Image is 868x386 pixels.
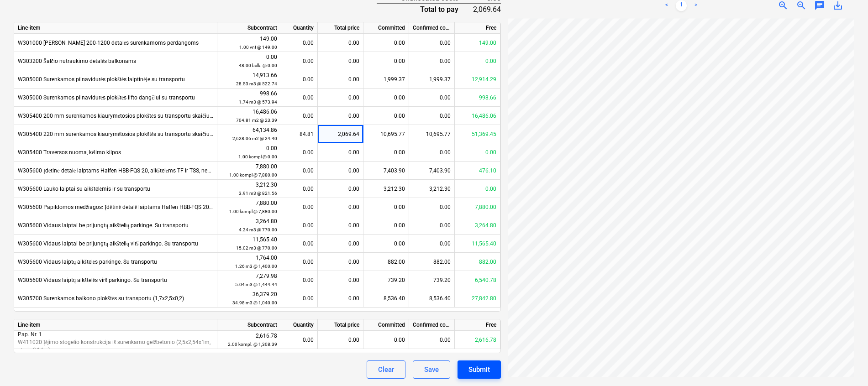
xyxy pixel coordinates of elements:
[285,253,314,271] div: 0.00
[458,360,501,379] button: Submit
[409,125,455,143] div: 10,695.77
[235,282,277,287] small: 5.04 m3 @ 1,444.44
[318,162,363,180] div: 0.00
[363,235,409,253] div: 0.00
[455,271,500,289] div: 6,540.78
[18,204,265,210] span: W305600 Papildomos medžiagos: Įdėtinė detalė laiptams Halfen HBB-FQS 20, TSS, neopreno tarpinė
[239,191,277,196] small: 3.91 m3 @ 821.56
[221,144,277,161] div: 0.00
[285,271,314,289] div: 0.00
[424,364,439,376] div: Save
[285,34,314,52] div: 0.00
[318,70,363,89] div: 0.00
[221,254,277,271] div: 1,764.00
[221,71,277,88] div: 14,913.66
[363,52,409,70] div: 0.00
[318,52,363,70] div: 0.00
[409,331,455,349] div: 0.00
[409,89,455,107] div: 0.00
[285,162,314,180] div: 0.00
[409,289,455,308] div: 8,536.40
[409,52,455,70] div: 0.00
[285,89,314,107] div: 0.00
[363,70,409,89] div: 1,999.37
[18,58,136,64] span: W303200 Šalčio nutraukimo detalės balkonams
[409,107,455,125] div: 0.00
[18,76,185,83] span: W305000 Surenkamos pilnavidurės plokštės laiptinėje su transportu
[318,289,363,308] div: 0.00
[281,319,318,331] div: Quantity
[409,216,455,235] div: 0.00
[18,40,199,46] span: W301000 Peikko Petra 200-1200 detalės surenkamoms perdangoms
[14,22,217,34] div: Line-item
[455,253,500,271] div: 882.00
[318,253,363,271] div: 0.00
[18,240,198,247] span: W305600 Vidaus laiptai be prijungtų aikštelių virš parkingo. Su transportu
[455,52,500,70] div: 0.00
[409,162,455,180] div: 7,403.90
[455,34,500,52] div: 149.00
[221,35,277,52] div: 149.00
[221,235,277,252] div: 11,565.40
[221,53,277,70] div: 0.00
[239,45,277,50] small: 1.00 vnt @ 149.00
[455,180,500,198] div: 0.00
[318,235,363,253] div: 0.00
[238,154,277,159] small: 1.00 kompl @ 0.00
[455,289,500,308] div: 27,842.80
[18,259,157,265] span: W305600 Vidaus laiptų aikštelės parkinge. Su transportu
[363,319,409,331] div: Committed
[413,360,450,379] button: Save
[18,131,287,137] span: W305400 220 mm surenkamos kiaurymėtosios plokštės su transportu skaičiuojant Neto kiekį ir su tra...
[363,216,409,235] div: 0.00
[221,332,277,349] div: 2,616.78
[455,216,500,235] div: 3,264.80
[455,198,500,216] div: 7,880.00
[318,22,363,34] div: Total price
[18,167,243,174] span: W305600 Įdėtinė detalė laiptams Halfen HBB-FQS 20, aikštelėms TF ir TSS, neopreno tarpinė
[363,180,409,198] div: 3,212.30
[455,235,500,253] div: 11,565.40
[236,245,277,250] small: 15.02 m3 @ 770.00
[318,107,363,125] div: 0.00
[229,209,277,214] small: 1.00 kompl @ 7,880.00
[285,180,314,198] div: 0.00
[377,4,473,15] div: Total to pay
[409,271,455,289] div: 739.20
[455,70,500,89] div: 12,914.29
[455,143,500,162] div: 0.00
[285,107,314,125] div: 0.00
[468,364,490,376] div: Submit
[363,198,409,216] div: 0.00
[318,271,363,289] div: 0.00
[409,319,455,331] div: Confirmed costs
[18,186,150,192] span: W305600 Lauko laiptai su aikštelėmis ir su transportu
[363,34,409,52] div: 0.00
[409,70,455,89] div: 1,999.37
[318,125,363,143] div: 2,069.64
[221,199,277,216] div: 7,880.00
[221,126,277,143] div: 64,134.86
[232,300,277,305] small: 34.98 m3 @ 1,040.00
[409,143,455,162] div: 0.00
[285,331,314,349] div: 0.00
[221,217,277,234] div: 3,264.80
[473,4,501,15] div: 2,069.64
[455,89,500,107] div: 998.66
[239,63,277,68] small: 48.00 balk. @ 0.00
[318,198,363,216] div: 0.00
[409,235,455,253] div: 0.00
[318,216,363,235] div: 0.00
[18,295,184,302] span: W305700 Surenkamos balkono plokštės su transportu (1,7x2,5x0,2)
[236,81,277,86] small: 28.53 m3 @ 522.74
[18,331,42,338] span: Pap. Nr. 1
[318,319,363,331] div: Total price
[14,319,217,331] div: Line-item
[18,277,167,283] span: W305600 Vidaus laiptų aikštelės virš parkingo. Su transportu
[236,118,277,123] small: 704.81 m2 @ 23.39
[285,70,314,89] div: 0.00
[455,107,500,125] div: 16,486.06
[409,34,455,52] div: 0.00
[18,149,121,156] span: W305400 Traversos nuoma, kėlimo kilpos
[217,22,281,34] div: Subcontract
